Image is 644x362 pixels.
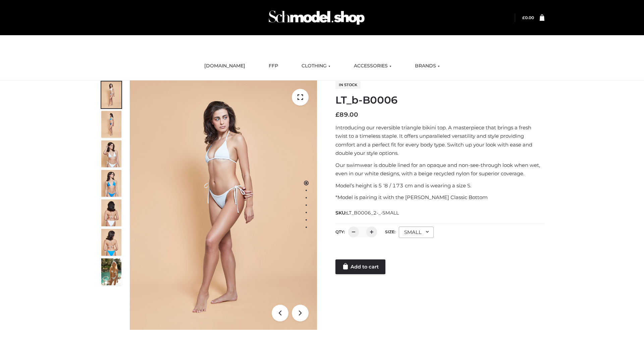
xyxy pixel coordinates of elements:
[101,81,121,108] img: ArielClassicBikiniTop_CloudNine_AzureSky_OW114ECO_1-scaled.jpg
[130,80,317,330] img: ArielClassicBikiniTop_CloudNine_AzureSky_OW114ECO_1
[335,193,544,202] p: *Model is pairing it with the [PERSON_NAME] Classic Bottom
[522,15,534,20] a: £0.00
[297,59,335,73] a: CLOTHING
[335,181,544,190] p: Model’s height is 5 ‘8 / 173 cm and is wearing a size S.
[335,161,544,178] p: Our swimwear is double lined for an opaque and non-see-through look when wet, even in our white d...
[385,229,395,234] label: Size:
[335,111,358,118] bdi: 89.00
[335,123,544,158] p: Introducing our reversible triangle bikini top. A masterpiece that brings a fresh twist to a time...
[101,199,121,226] img: ArielClassicBikiniTop_CloudNine_AzureSky_OW114ECO_7-scaled.jpg
[335,229,345,234] label: QTY:
[101,170,121,197] img: ArielClassicBikiniTop_CloudNine_AzureSky_OW114ECO_4-scaled.jpg
[335,81,361,89] span: In stock
[335,259,385,274] a: Add to cart
[399,227,434,238] div: SMALL
[101,229,121,256] img: ArielClassicBikiniTop_CloudNine_AzureSky_OW114ECO_8-scaled.jpg
[522,15,525,20] span: £
[335,94,544,106] h1: LT_b-B0006
[199,59,250,73] a: [DOMAIN_NAME]
[522,15,534,20] bdi: 0.00
[101,111,121,138] img: ArielClassicBikiniTop_CloudNine_AzureSky_OW114ECO_2-scaled.jpg
[410,59,445,73] a: BRANDS
[349,59,396,73] a: ACCESSORIES
[101,140,121,167] img: ArielClassicBikiniTop_CloudNine_AzureSky_OW114ECO_3-scaled.jpg
[335,209,399,217] span: SKU:
[346,210,399,216] span: LT_B0006_2-_-SMALL
[266,4,367,31] img: Schmodel Admin 964
[101,258,121,285] img: Arieltop_CloudNine_AzureSky2.jpg
[264,59,283,73] a: FFP
[335,111,339,118] span: £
